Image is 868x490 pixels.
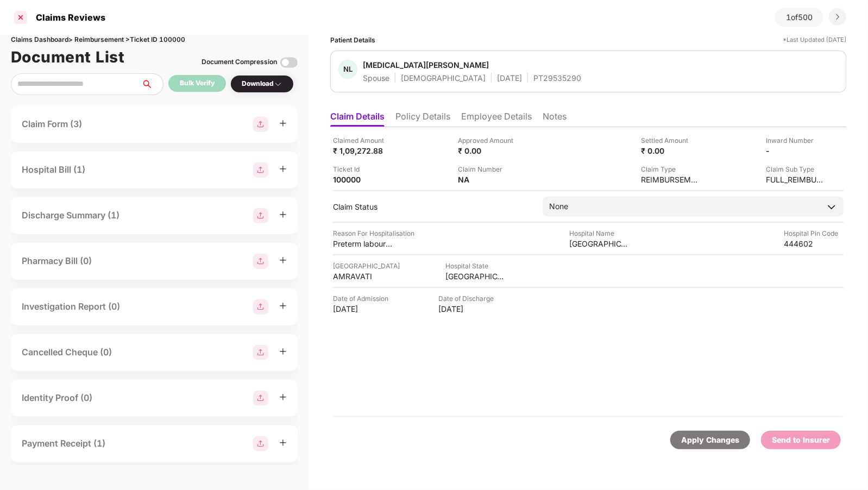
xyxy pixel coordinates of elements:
[333,228,414,238] div: Reason For Hospitalisation
[333,238,393,249] div: Preterm labour pain
[274,80,282,89] img: svg+xml;base64,PHN2ZyBpZD0iRHJvcGRvd24tMzJ4MzIiIHhtbG5zPSJodHRwOi8vd3d3LnczLm9yZy8yMDAwL3N2ZyIgd2...
[11,35,298,45] div: Claims Dashboard > Reimbursement > Ticket ID 100000
[641,135,701,146] div: Settled Amount
[461,111,532,127] li: Employee Details
[333,146,393,156] div: ₹ 1,09,272.88
[333,135,393,146] div: Claimed Amount
[438,304,498,314] div: [DATE]
[253,254,268,269] img: svg+xml;base64,PHN2ZyBpZD0iR3JvdXBfMjg4MTMiIGRhdGEtbmFtZT0iR3JvdXAgMjg4MTMiIHhtbG5zPSJodHRwOi8vd3...
[253,299,268,315] img: svg+xml;base64,PHN2ZyBpZD0iR3JvdXBfMjg4MTMiIGRhdGEtbmFtZT0iR3JvdXAgMjg4MTMiIHhtbG5zPSJodHRwOi8vd3...
[22,345,112,359] div: Cancelled Cheque (0)
[533,73,581,83] div: PT29535290
[333,304,393,314] div: [DATE]
[141,80,163,89] span: search
[438,293,498,304] div: Date of Discharge
[253,117,268,132] img: svg+xml;base64,PHN2ZyBpZD0iR3JvdXBfMjg4MTMiIGRhdGEtbmFtZT0iR3JvdXAgMjg4MTMiIHhtbG5zPSJodHRwOi8vd3...
[333,174,393,185] div: 100000
[279,165,287,173] span: plus
[363,73,389,83] div: Spouse
[333,271,393,281] div: AMRAVATI
[333,293,393,304] div: Date of Admission
[242,79,282,89] div: Download
[253,162,268,178] img: svg+xml;base64,PHN2ZyBpZD0iR3JvdXBfMjg4MTMiIGRhdGEtbmFtZT0iR3JvdXAgMjg4MTMiIHhtbG5zPSJodHRwOi8vd3...
[330,111,385,127] li: Claim Details
[766,146,826,156] div: -
[569,228,629,238] div: Hospital Name
[279,211,287,218] span: plus
[641,174,701,185] div: REIMBURSEMENT
[775,8,823,27] div: 1 of 500
[22,163,85,177] div: Hospital Bill (1)
[497,73,522,83] div: [DATE]
[279,393,287,401] span: plus
[641,164,701,174] div: Claim Type
[333,261,400,271] div: [GEOGRAPHIC_DATA]
[395,111,450,127] li: Policy Details
[333,202,532,212] div: Claim Status
[141,73,163,95] button: search
[280,54,298,71] img: svg+xml;base64,PHN2ZyBpZD0iVG9nZ2xlLTMyeDMyIiB4bWxucz0iaHR0cDovL3d3dy53My5vcmcvMjAwMC9zdmciIHdpZH...
[784,238,844,249] div: 444602
[22,254,92,268] div: Pharmacy Bill (0)
[338,60,357,79] div: NL
[458,135,518,146] div: Approved Amount
[22,437,105,450] div: Payment Receipt (1)
[279,439,287,447] span: plus
[253,345,268,360] img: svg+xml;base64,PHN2ZyBpZD0iR3JvdXBfMjg4MTMiIGRhdGEtbmFtZT0iR3JvdXAgMjg4MTMiIHhtbG5zPSJodHRwOi8vd3...
[22,391,92,405] div: Identity Proof (0)
[253,436,268,451] img: svg+xml;base64,PHN2ZyBpZD0iR3JvdXBfMjg4MTMiIGRhdGEtbmFtZT0iR3JvdXAgMjg4MTMiIHhtbG5zPSJodHRwOi8vd3...
[279,256,287,264] span: plus
[458,174,518,185] div: NA
[783,35,846,45] div: *Last Updated [DATE]
[180,78,215,89] div: Bulk Verify
[766,135,826,146] div: Inward Number
[363,60,489,70] div: [MEDICAL_DATA][PERSON_NAME]
[569,238,629,249] div: [GEOGRAPHIC_DATA]
[641,146,701,156] div: ₹ 0.00
[253,208,268,223] img: svg+xml;base64,PHN2ZyBpZD0iR3JvdXBfMjg4MTMiIGRhdGEtbmFtZT0iR3JvdXAgMjg4MTMiIHhtbG5zPSJodHRwOi8vd3...
[543,111,567,127] li: Notes
[784,228,844,238] div: Hospital Pin Code
[681,434,739,446] div: Apply Changes
[445,271,505,281] div: [GEOGRAPHIC_DATA]
[279,348,287,355] span: plus
[401,73,486,83] div: [DEMOGRAPHIC_DATA]
[22,300,120,313] div: Investigation Report (0)
[330,35,375,45] div: Patient Details
[253,391,268,406] img: svg+xml;base64,PHN2ZyBpZD0iR3JvdXBfMjg4MTMiIGRhdGEtbmFtZT0iR3JvdXAgMjg4MTMiIHhtbG5zPSJodHRwOi8vd3...
[279,120,287,127] span: plus
[445,261,505,271] div: Hospital State
[458,164,518,174] div: Claim Number
[29,12,105,23] div: Claims Reviews
[833,12,842,21] img: svg+xml;base64,PHN2ZyBpZD0iRHJvcGRvd24tMzJ4MzIiIHhtbG5zPSJodHRwOi8vd3d3LnczLm9yZy8yMDAwL3N2ZyIgd2...
[826,202,837,212] img: downArrowIcon
[766,174,826,185] div: FULL_REIMBURSEMENT
[202,57,277,67] div: Document Compression
[549,200,568,212] div: None
[11,45,125,69] h1: Document List
[458,146,518,156] div: ₹ 0.00
[766,164,826,174] div: Claim Sub Type
[22,209,119,222] div: Discharge Summary (1)
[333,164,393,174] div: Ticket Id
[772,434,830,446] div: Send to Insurer
[279,302,287,310] span: plus
[22,117,82,131] div: Claim Form (3)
